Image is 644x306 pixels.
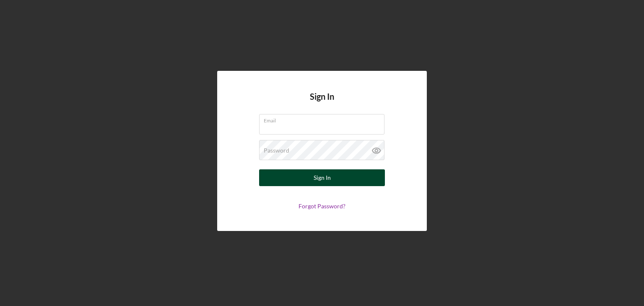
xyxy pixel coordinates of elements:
[314,169,331,186] div: Sign In
[264,147,289,154] label: Password
[310,92,334,114] h4: Sign In
[259,169,385,186] button: Sign In
[264,114,384,124] label: Email
[299,202,345,210] a: Forgot Password?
